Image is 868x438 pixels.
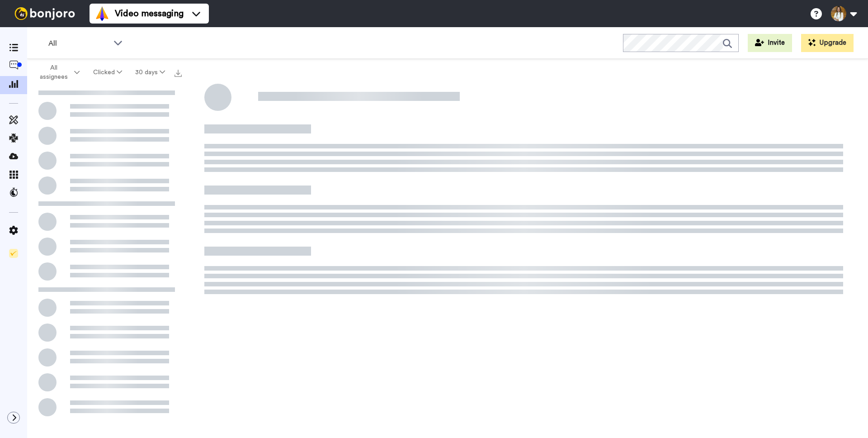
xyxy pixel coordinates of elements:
img: vm-color.svg [95,6,109,21]
span: Video messaging [115,7,184,20]
button: All assignees [29,60,86,85]
button: Clicked [86,64,129,81]
button: Upgrade [801,34,854,52]
span: All [48,38,109,49]
img: Checklist.svg [9,249,18,258]
button: 30 days [128,64,172,81]
span: All assignees [36,63,72,81]
img: bj-logo-header-white.svg [11,7,79,20]
img: export.svg [175,70,182,77]
button: Invite [748,34,792,52]
button: Export all results that match these filters now. [172,66,184,79]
